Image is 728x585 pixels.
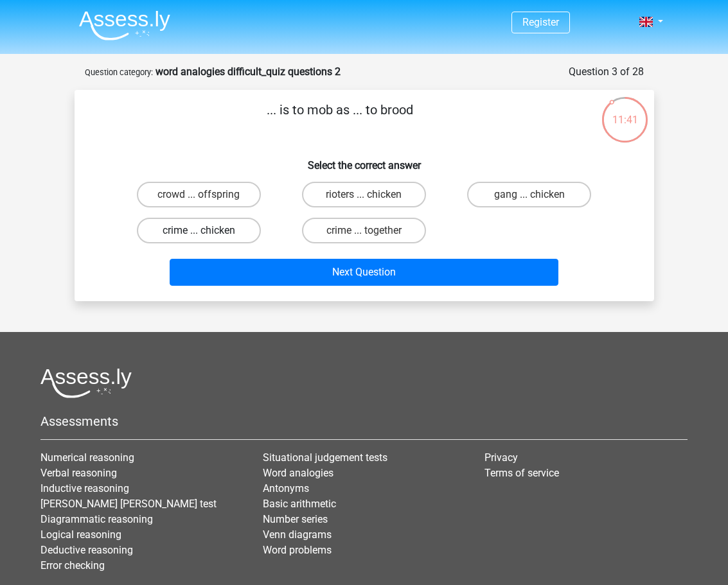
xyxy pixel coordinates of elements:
[601,96,649,128] div: 11:41
[40,451,134,464] a: Numerical reasoning
[263,498,336,510] a: Basic arithmetic
[155,65,341,78] strong: word analogies difficult_quiz questions 2
[40,528,121,541] a: Logical reasoning
[263,467,333,479] a: Word analogies
[40,467,117,479] a: Verbal reasoning
[467,182,591,207] label: gang ... chicken
[170,259,558,286] button: Next Question
[79,10,170,40] img: Assessly
[95,100,585,139] p: ... is to mob as ... to brood
[263,544,332,556] a: Word problems
[40,414,688,429] h5: Assessments
[95,149,634,171] h6: Select the correct answer
[263,513,328,525] a: Number series
[40,513,153,525] a: Diagrammatic reasoning
[263,482,309,494] a: Antonyms
[137,218,261,243] label: crime ... chicken
[137,182,261,207] label: crowd ... offspring
[522,16,559,28] a: Register
[40,498,217,510] a: [PERSON_NAME] [PERSON_NAME] test
[40,482,129,494] a: Inductive reasoning
[302,182,426,207] label: rioters ... chicken
[263,451,387,464] a: Situational judgement tests
[263,528,332,541] a: Venn diagrams
[40,544,133,556] a: Deductive reasoning
[40,368,132,398] img: Assessly logo
[302,218,426,243] label: crime ... together
[484,451,518,464] a: Privacy
[569,64,644,80] div: Question 3 of 28
[40,559,105,572] a: Error checking
[484,467,559,479] a: Terms of service
[85,67,153,77] small: Question category:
